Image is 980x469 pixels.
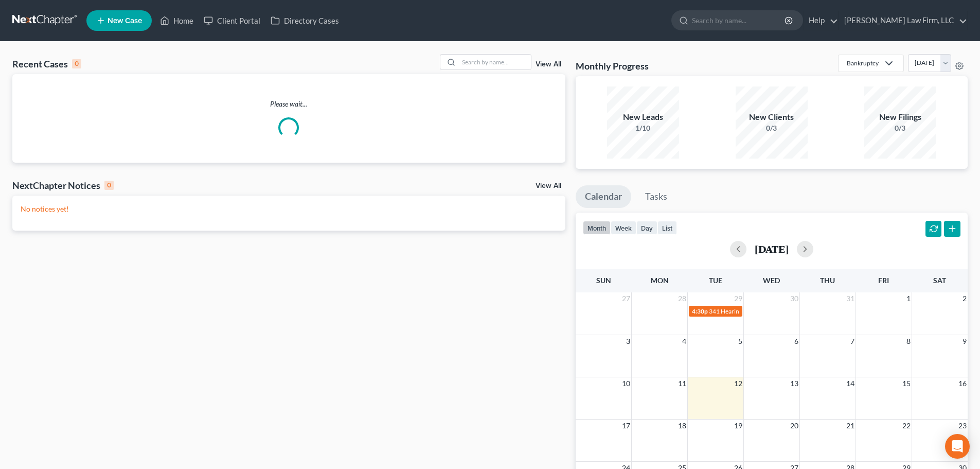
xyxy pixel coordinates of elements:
p: Please wait... [12,99,565,109]
span: 11 [677,377,687,390]
span: Tue [709,276,722,285]
span: 16 [957,377,968,390]
span: 4 [681,335,687,348]
a: View All [536,182,561,189]
input: Search by name... [459,55,531,70]
span: 5 [737,335,743,348]
div: 1/10 [607,123,679,133]
button: day [636,221,657,235]
a: Help [804,11,838,30]
span: 17 [621,420,631,432]
div: New Filings [864,111,936,123]
span: 4:30p [692,307,708,315]
div: New Clients [736,111,808,123]
span: 15 [901,377,912,390]
span: 10 [621,377,631,390]
span: Wed [763,276,780,285]
span: 23 [957,420,968,432]
span: 13 [789,377,799,390]
span: 31 [845,292,856,305]
span: 19 [733,420,743,432]
a: [PERSON_NAME] Law Firm, LLC [839,11,967,30]
div: 0/3 [736,123,808,133]
a: View All [536,61,561,68]
a: Client Portal [199,11,265,30]
span: 20 [789,420,799,432]
span: 2 [961,292,968,305]
div: New Leads [607,111,679,123]
div: Open Intercom Messenger [945,434,970,459]
h3: Monthly Progress [576,60,649,72]
a: Home [155,11,199,30]
button: week [611,221,636,235]
button: list [657,221,677,235]
a: Calendar [576,185,631,208]
div: 0 [72,59,81,68]
span: 22 [901,420,912,432]
a: Tasks [636,185,676,208]
span: New Case [108,17,142,25]
button: month [583,221,611,235]
input: Search by name... [692,11,786,30]
span: 30 [789,292,799,305]
div: 0/3 [864,123,936,133]
div: Recent Cases [12,58,81,70]
span: Sat [933,276,946,285]
a: Directory Cases [265,11,344,30]
span: 28 [677,292,687,305]
h2: [DATE] [755,244,789,254]
span: 27 [621,292,631,305]
span: Mon [651,276,669,285]
span: 9 [961,335,968,348]
div: 0 [104,181,114,190]
span: 29 [733,292,743,305]
p: No notices yet! [21,204,557,214]
span: 6 [793,335,799,348]
div: Bankruptcy [847,59,879,67]
div: NextChapter Notices [12,179,114,192]
span: 18 [677,420,687,432]
span: 1 [905,292,912,305]
span: Fri [878,276,889,285]
span: 7 [849,335,856,348]
span: 341 Hearing for [PERSON_NAME] [709,307,801,315]
span: 14 [845,377,856,390]
span: 12 [733,377,743,390]
span: 3 [625,335,631,348]
span: 21 [845,420,856,432]
span: Thu [820,276,835,285]
span: Sun [596,276,611,285]
span: 8 [905,335,912,348]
